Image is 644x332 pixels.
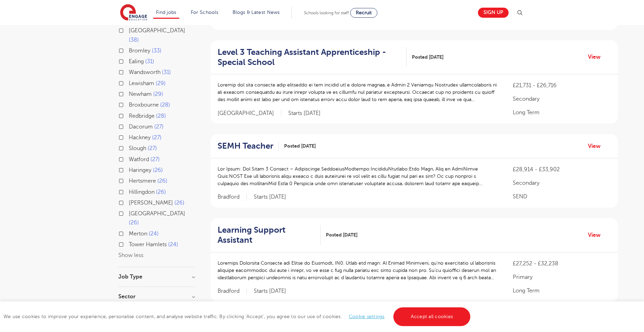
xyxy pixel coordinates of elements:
p: £27,252 - £32,238 [513,259,611,268]
a: View [588,231,606,240]
span: 26 [156,189,166,195]
input: Tower Hamlets 24 [129,241,133,246]
p: Loremips Dolorsita Consecte adi Elitse do Eiusmodt, IN0. Utlab etd magn: Al Enimad Minimveni, qu’... [218,259,499,281]
span: Posted [DATE] [326,231,358,239]
input: Hillingdon 26 [129,189,133,193]
span: 31 [162,69,171,75]
a: Recruit [350,8,377,18]
input: Broxbourne 28 [129,102,133,106]
span: 26 [174,200,184,206]
span: Slough [129,145,146,151]
input: [GEOGRAPHIC_DATA] 26 [129,210,133,215]
span: Recruit [356,10,372,15]
p: Starts [DATE] [288,110,321,117]
input: Dacorum 27 [129,124,133,128]
span: Dacorum [129,124,153,130]
p: Lor Ipsum: Dol Sitam 3 Consect – Adipiscinge SeddoeiusModtempo:IncididuNtutlabo:Etdo Magn, Aliq e... [218,165,499,187]
input: Newham 29 [129,91,133,96]
span: Hackney [129,134,151,141]
span: Ealing [129,58,144,65]
span: Hertsmere [129,178,156,184]
a: Learning Support Assistant [218,225,321,245]
span: 24 [168,241,178,248]
h2: Level 3 Teaching Assistant Apprenticeship - Special School [218,47,401,67]
span: 28 [160,102,170,108]
p: Primary [513,273,611,281]
span: 27 [152,134,162,141]
span: [GEOGRAPHIC_DATA] [129,210,185,217]
p: SEND [513,192,611,201]
input: Merton 24 [129,231,133,235]
span: 29 [153,91,163,97]
input: Redbridge 28 [129,113,133,117]
a: Level 3 Teaching Assistant Apprenticeship - Special School [218,47,407,67]
span: Schools looking for staff [304,10,349,15]
h2: SEMH Teacher [218,141,273,151]
p: £21,731 - £26,716 [513,81,611,90]
span: 26 [129,219,139,226]
input: Lewisham 29 [129,80,133,85]
span: 27 [154,124,164,130]
span: Hillingdon [129,189,155,195]
span: Merton [129,231,147,237]
a: Accept all cookies [393,307,471,326]
span: Wandsworth [129,69,160,75]
span: 29 [156,80,166,86]
span: Tower Hamlets [129,241,167,248]
p: Loremip dol sita consecte adip elitseddo ei tem incidid utl e dolore magnaa, e Admin 2 Veniamqu N... [218,81,499,103]
span: [GEOGRAPHIC_DATA] [129,27,185,34]
span: Posted [DATE] [284,142,316,150]
span: 31 [145,58,154,65]
a: For Schools [191,10,218,15]
span: Lewisham [129,80,154,86]
p: Starts [DATE] [254,288,286,295]
button: Show less [118,252,143,258]
input: Ealing 31 [129,58,133,63]
span: Haringey [129,167,151,173]
input: [GEOGRAPHIC_DATA] 38 [129,27,133,32]
span: Broxbourne [129,102,159,108]
h3: Sector [118,294,195,299]
span: Bromley [129,48,150,54]
span: Redbridge [129,113,155,119]
input: Watford 27 [129,156,133,161]
span: 24 [149,231,159,237]
span: 27 [148,145,157,151]
span: Watford [129,156,149,163]
a: View [588,142,606,151]
p: Secondary [513,179,611,187]
h3: Job Type [118,274,195,280]
p: Starts [DATE] [254,193,286,201]
input: Hertsmere 26 [129,178,133,182]
a: Blogs & Latest News [233,10,280,15]
a: View [588,52,606,61]
input: Slough 27 [129,145,133,150]
span: 28 [156,113,166,119]
span: Bradford [218,193,247,201]
h2: Learning Support Assistant [218,225,315,245]
p: Long Term [513,287,611,295]
a: Sign up [478,8,509,18]
p: Secondary [513,95,611,103]
input: [PERSON_NAME] 26 [129,200,133,204]
span: Bradford [218,288,247,295]
span: 26 [157,178,167,184]
input: Wandsworth 31 [129,69,133,74]
p: Long Term [513,108,611,117]
span: 26 [153,167,163,173]
span: [GEOGRAPHIC_DATA] [218,110,281,117]
span: Posted [DATE] [412,53,443,61]
span: 27 [150,156,160,163]
input: Haringey 26 [129,167,133,172]
span: Newham [129,91,152,97]
span: We use cookies to improve your experience, personalise content, and analyse website traffic. By c... [3,314,472,319]
p: £28,914 - £33,902 [513,165,611,174]
span: 38 [129,37,139,43]
img: Engage Education [120,4,147,22]
a: Find jobs [156,10,176,15]
a: Cookie settings [349,314,385,319]
span: [PERSON_NAME] [129,200,173,206]
a: SEMH Teacher [218,141,279,151]
input: Bromley 33 [129,48,133,52]
span: 33 [152,48,162,54]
